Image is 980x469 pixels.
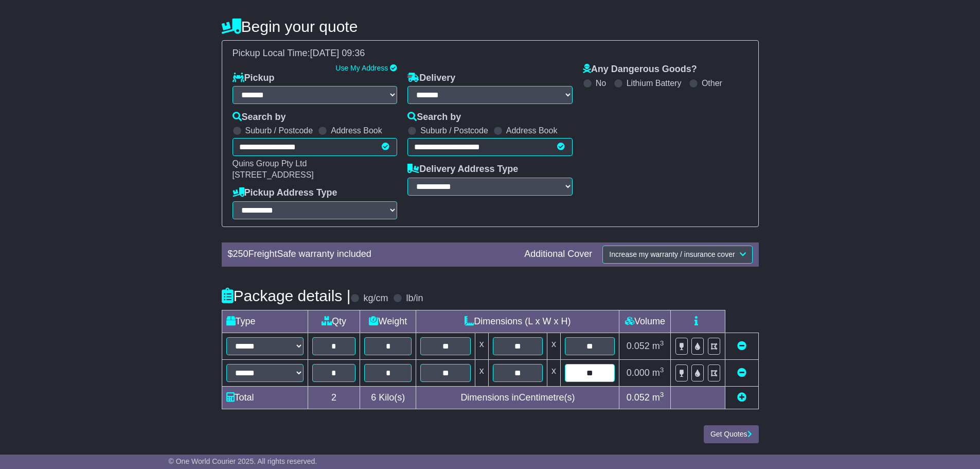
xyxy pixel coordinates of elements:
[363,293,388,304] label: kg/cm
[245,126,313,135] label: Suburb / Postcode
[222,287,351,304] h4: Package details |
[331,126,382,135] label: Address Book
[619,310,671,333] td: Volume
[227,48,753,59] div: Pickup Local Time:
[627,78,682,88] label: Lithium Battery
[627,392,650,403] span: 0.052
[737,368,746,378] a: Remove this item
[310,48,365,58] span: [DATE] 09:36
[420,126,488,135] label: Suburb / Postcode
[652,341,664,351] span: m
[233,187,337,199] label: Pickup Address Type
[737,392,746,403] a: Add new item
[660,391,664,398] sup: 3
[627,368,650,378] span: 0.000
[371,392,376,403] span: 6
[704,425,759,443] button: Get Quotes
[406,293,423,304] label: lb/in
[416,310,619,333] td: Dimensions (L x W x H)
[223,249,520,260] div: $ FreightSafe warranty included
[627,341,650,351] span: 0.052
[547,333,561,359] td: x
[222,310,308,333] td: Type
[737,341,746,351] a: Remove this item
[660,339,664,347] sup: 3
[233,170,314,179] span: [STREET_ADDRESS]
[335,64,388,72] a: Use My Address
[602,246,752,264] button: Increase my warranty / insurance cover
[233,73,275,84] label: Pickup
[360,386,416,409] td: Kilo(s)
[506,126,558,135] label: Address Book
[547,359,561,386] td: x
[407,112,461,123] label: Search by
[233,112,286,123] label: Search by
[233,249,248,259] span: 250
[609,250,735,258] span: Increase my warranty / insurance cover
[222,386,308,409] td: Total
[308,310,360,333] td: Qty
[169,457,317,465] span: © One World Courier 2025. All rights reserved.
[360,310,416,333] td: Weight
[519,249,597,260] div: Additional Cover
[407,164,518,175] label: Delivery Address Type
[583,64,697,75] label: Any Dangerous Goods?
[475,333,488,359] td: x
[416,386,619,409] td: Dimensions in Centimetre(s)
[222,18,759,35] h4: Begin your quote
[475,359,488,386] td: x
[308,386,360,409] td: 2
[660,366,664,374] sup: 3
[407,73,455,84] label: Delivery
[596,78,606,88] label: No
[702,78,722,88] label: Other
[652,392,664,403] span: m
[233,159,307,168] span: Quins Group Pty Ltd
[652,368,664,378] span: m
